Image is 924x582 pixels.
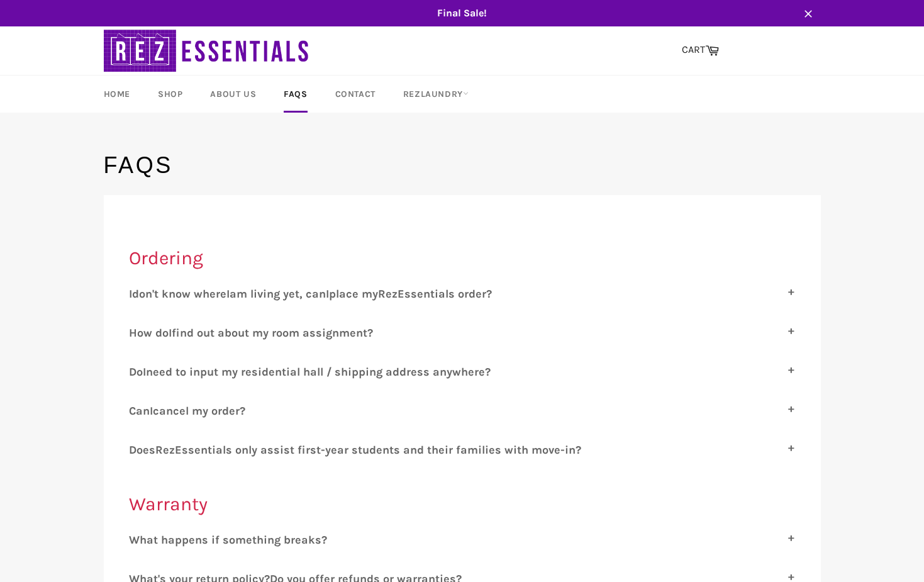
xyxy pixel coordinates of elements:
h1: FAQs [104,150,821,181]
span: hat happens if something breaks? [140,533,327,547]
label: D I [129,365,796,379]
label: W [129,533,796,547]
span: an [136,404,150,418]
span: find out about my room assignment? [172,326,373,340]
span: place my [329,287,378,301]
span: oes [136,443,155,457]
span: need to input my residential hall / shipping address anywhere? [146,365,491,379]
span: ez [386,287,398,301]
a: Shop [145,76,195,113]
label: C I [129,404,796,418]
span: cancel my order? [153,404,245,418]
label: I I I R E [129,287,796,301]
span: ssentials order? [404,287,492,301]
img: RezEssentials [104,26,311,75]
a: FAQs [271,76,320,113]
span: Final Sale! [91,6,833,20]
span: ssentials only assist first-year students and their families with move-in? [182,443,581,457]
span: o [136,365,143,379]
span: ez [163,443,175,457]
label: H I [129,326,796,340]
a: Home [91,76,143,113]
a: RezLaundry [391,76,481,113]
h2: Warranty [129,491,796,517]
a: About Us [198,76,269,113]
label: D R E [129,443,796,457]
span: ow do [137,326,169,340]
span: don't know where [132,287,226,301]
a: CART [676,37,725,64]
a: Contact [323,76,388,113]
h2: Ordering [129,245,796,271]
span: am living yet, can [230,287,326,301]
